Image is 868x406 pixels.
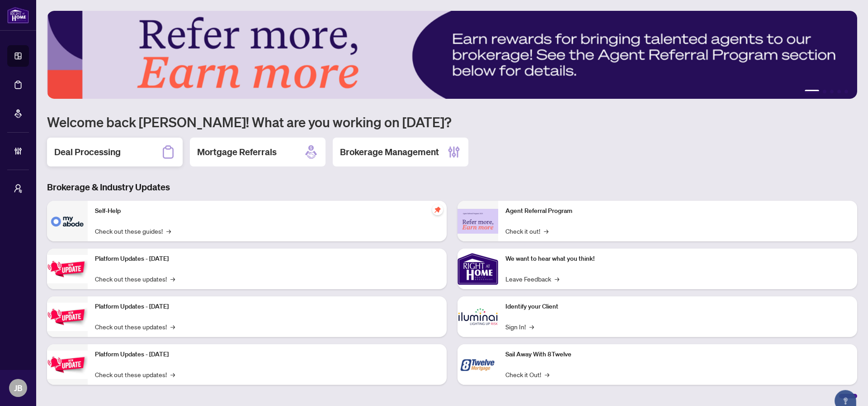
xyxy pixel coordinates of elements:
button: Open asap [832,374,859,401]
span: user-switch [14,184,23,193]
span: → [555,274,559,284]
a: Check it out!→ [505,226,548,236]
img: Platform Updates - July 8, 2025 [47,303,88,331]
img: Slide 0 [47,11,857,99]
a: Check out these updates!→ [95,369,175,379]
span: → [166,226,171,236]
h2: Mortgage Referrals [197,146,277,158]
button: 5 [844,90,848,93]
p: Platform Updates - [DATE] [95,302,439,312]
a: Sign In!→ [505,322,534,332]
img: Platform Updates - July 21, 2025 [47,255,88,283]
p: We want to hear what you think! [505,254,850,264]
button: 2 [823,90,826,93]
button: 1 [805,90,819,93]
span: JB [14,382,23,394]
img: logo [7,7,29,23]
a: Check it Out!→ [505,369,549,379]
p: Agent Referral Program [505,206,850,216]
span: → [170,322,175,332]
p: Platform Updates - [DATE] [95,350,439,360]
p: Sail Away With 8Twelve [505,350,850,360]
a: Check out these updates!→ [95,322,175,332]
h1: Welcome back [PERSON_NAME]! What are you working on [DATE]? [47,113,857,130]
button: 4 [837,90,841,93]
img: Identify your Client [458,296,498,337]
span: → [545,369,549,379]
h2: Brokerage Management [340,146,439,158]
img: Platform Updates - June 23, 2025 [47,351,88,379]
h2: Deal Processing [54,146,121,158]
p: Self-Help [95,206,439,216]
span: → [544,226,548,236]
span: pushpin [432,204,443,215]
span: → [529,322,534,332]
img: Sail Away With 8Twelve [458,344,498,385]
img: Self-Help [47,201,88,241]
span: → [170,369,175,379]
img: Agent Referral Program [458,209,498,234]
p: Identify your Client [505,302,850,312]
img: We want to hear what you think! [458,249,498,289]
h3: Brokerage & Industry Updates [47,181,857,194]
button: 3 [830,90,834,93]
a: Check out these guides!→ [95,226,171,236]
span: → [170,274,175,284]
p: Platform Updates - [DATE] [95,254,439,264]
a: Leave Feedback→ [505,274,559,284]
a: Check out these updates!→ [95,274,175,284]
